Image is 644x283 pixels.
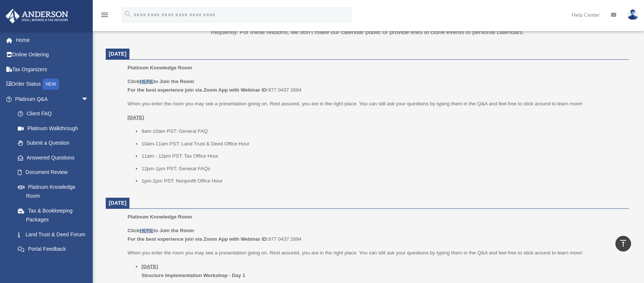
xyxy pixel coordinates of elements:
b: For the best experience join via Zoom App with Webinar ID: [128,236,268,242]
a: menu [100,13,109,19]
p: When you enter the room you may see a presentation going on. Rest assured, you are in the right p... [128,99,624,108]
a: Order StatusNEW [5,77,100,92]
a: Platinum Q&Aarrow_drop_down [5,92,100,106]
a: HERE [139,228,153,233]
a: Answered Questions [10,150,100,165]
img: Anderson Advisors Platinum Portal [3,9,70,23]
i: menu [100,10,109,19]
a: Home [5,33,100,47]
a: vertical_align_top [615,236,631,251]
a: HERE [139,79,153,84]
a: Document Review [10,165,100,180]
a: Online Ordering [5,47,100,62]
a: Tax Organizers [5,62,100,77]
span: Platinum Knowledge Room [128,65,192,70]
i: search [124,10,132,18]
a: Land Trust & Deed Forum [10,227,100,242]
a: Portal Feedback [10,242,100,257]
span: arrow_drop_down [81,92,96,107]
u: [DATE] [141,264,158,269]
span: [DATE] [109,200,126,206]
p: 977 0437 2694 [128,77,624,95]
li: 11am - 12pm PST: Tax Office Hour [141,152,624,161]
p: 977 0437 2694 [128,226,624,244]
i: vertical_align_top [619,239,628,248]
li: 10am-11am PST: Land Trust & Deed Office Hour [141,139,624,148]
li: 12pm-1pm PST: General FAQs [141,164,624,173]
a: Platinum Walkthrough [10,121,100,136]
a: Platinum Knowledge Room [10,180,96,203]
div: NEW [43,79,59,90]
b: Click to Join the Room [128,79,194,84]
a: Digital Productsarrow_drop_down [5,256,100,271]
img: User Pic [627,9,638,20]
span: [DATE] [109,51,126,57]
a: Submit a Question [10,136,100,151]
span: Platinum Knowledge Room [128,214,192,220]
li: 1pm-2pm PST: Nonprofit Office Hour [141,177,624,185]
p: When you enter the room you may see a presentation going on. Rest assured, you are in the right p... [128,249,624,257]
b: Click to Join the Room [128,228,194,233]
span: arrow_drop_down [81,256,96,272]
a: Client FAQ [10,106,100,121]
b: Structure Implementation Workshop - Day 1 [141,273,245,278]
b: For the best experience join via Zoom App with Webinar ID: [128,87,268,93]
li: 9am-10am PST: General FAQ [141,127,624,136]
u: [DATE] [128,115,144,120]
a: Tax & Bookkeeping Packages [10,203,100,227]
